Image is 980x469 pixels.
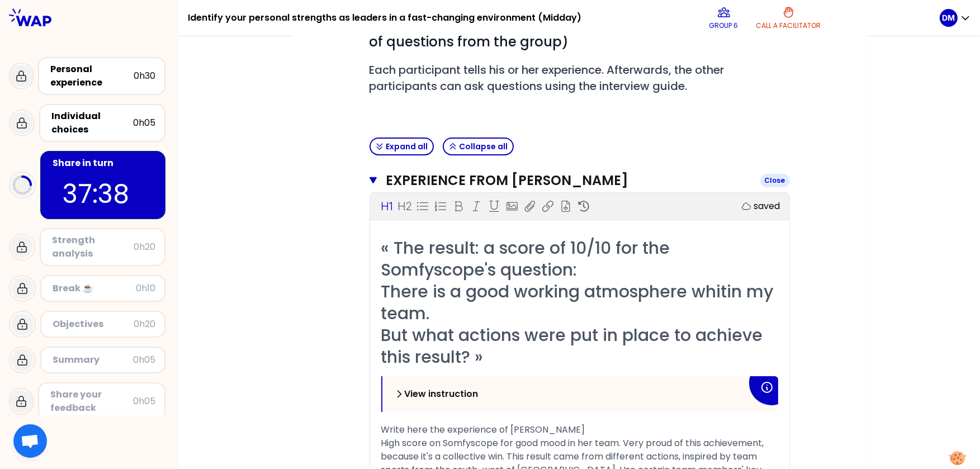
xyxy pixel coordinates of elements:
[760,174,790,187] div: Close
[397,198,411,214] p: H2
[134,69,155,83] div: 0h30
[50,63,134,89] div: Personal experience
[13,424,47,458] div: Ouvrir le chat
[134,240,155,254] div: 0h20
[50,388,133,415] div: Share your feedback
[53,282,136,295] div: Break ☕️
[133,116,155,130] div: 0h05
[381,423,585,436] span: Write here the experience of [PERSON_NAME]
[381,198,392,214] p: H1
[381,236,778,369] span: « The result: a score of 10/10 for the Somfyscope's question: There is a good working atmosphere ...
[133,353,155,367] div: 0h05
[752,1,826,35] button: Call a facilitator
[63,174,143,214] p: 37:38
[443,138,514,155] button: Collapse all
[754,200,780,213] p: saved
[53,157,155,170] div: Share in turn
[134,318,155,331] div: 0h20
[53,353,133,367] div: Summary
[370,62,727,94] span: Each participant tells his or her experience. Afterwards, the other participants can ask question...
[53,318,134,331] div: Objectives
[943,12,955,23] p: DM
[52,234,134,260] div: Strength analysis
[940,9,971,27] button: DM
[709,21,738,30] p: Group 6
[756,21,821,30] p: Call a facilitator
[705,1,743,35] button: Group 6
[136,282,155,295] div: 0h10
[51,110,133,136] div: Individual choices
[370,172,790,190] button: Experience from [PERSON_NAME]Close
[370,138,434,155] button: Expand all
[405,387,479,401] p: View instruction
[133,395,155,408] div: 0h05
[386,172,751,190] h3: Experience from [PERSON_NAME]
